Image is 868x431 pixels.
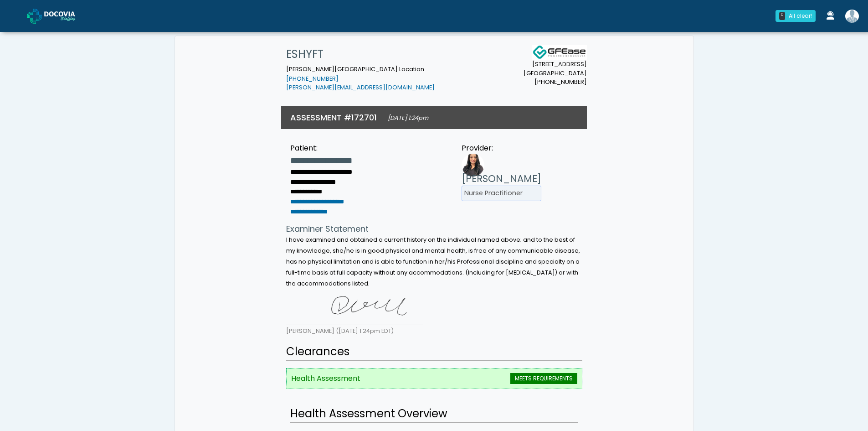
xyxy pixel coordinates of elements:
h3: [PERSON_NAME] [462,172,541,186]
small: [PERSON_NAME][GEOGRAPHIC_DATA] Location [286,65,435,92]
a: [PERSON_NAME][EMAIL_ADDRESS][DOMAIN_NAME] [286,83,435,91]
small: [PERSON_NAME] ([DATE] 1:24pm EDT) [286,327,394,335]
li: Nurse Practitioner [462,186,541,201]
span: MEETS REQUIREMENTS [510,373,577,384]
small: I have examined and obtained a current history on the individual named above; and to the best of ... [286,236,580,287]
img: Shakerra Crippen [845,10,859,23]
img: Docovia Staffing Logo [532,45,587,60]
img: Provider image [462,154,484,177]
li: Health Assessment [286,368,582,389]
img: Docovia [27,9,42,24]
h3: ASSESSMENT #172701 [290,112,377,123]
div: Provider: [462,143,541,154]
div: All clear! [789,12,812,20]
div: Patient: [290,143,352,154]
a: 0 All clear! [770,6,821,26]
small: [DATE] 1:24pm [388,114,428,122]
img: SAAAAAElFTkSuQmCC [286,292,423,324]
h2: Clearances [286,343,582,361]
a: Docovia [27,1,90,31]
small: [STREET_ADDRESS] [GEOGRAPHIC_DATA] [PHONE_NUMBER] [524,60,587,86]
div: 0 [779,12,785,20]
h2: Health Assessment Overview [290,405,578,423]
h1: ESHYFT [286,45,435,63]
img: Docovia [44,11,90,21]
a: [PHONE_NUMBER] [286,75,339,83]
h4: Examiner Statement [286,224,582,234]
